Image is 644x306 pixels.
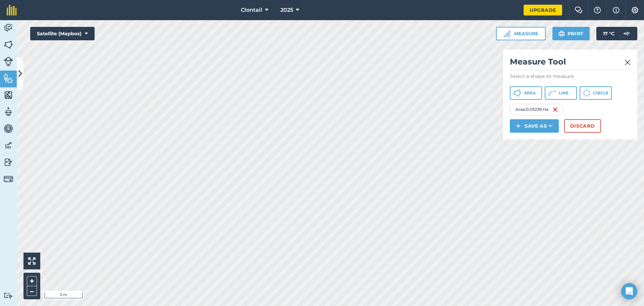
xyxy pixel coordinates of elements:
[621,283,637,299] div: Open Intercom Messenger
[596,27,637,40] button: 17 °C
[564,119,601,133] button: Discard
[516,122,521,130] img: svg+xml;base64,PHN2ZyB4bWxucz0iaHR0cDovL3d3dy53My5vcmcvMjAwMC9zdmciIHdpZHRoPSIxNCIgaGVpZ2h0PSIyNC...
[4,73,13,83] img: svg+xml;base64,PHN2ZyB4bWxucz0iaHR0cDovL3d3dy53My5vcmcvMjAwMC9zdmciIHdpZHRoPSI1NiIgaGVpZ2h0PSI2MC...
[593,90,608,96] span: Circle
[7,5,17,15] img: fieldmargin Logo
[559,90,569,96] span: Line
[4,124,13,134] img: svg+xml;base64,PD94bWwgdmVyc2lvbj0iMS4wIiBlbmNvZGluZz0idXRmLTgiPz4KPCEtLSBHZW5lcmF0b3I6IEFkb2JlIE...
[593,7,601,13] img: A question mark icon
[631,7,639,13] img: A cog icon
[27,276,37,286] button: +
[503,30,510,37] img: Ruler icon
[4,107,13,117] img: svg+xml;base64,PD94bWwgdmVyc2lvbj0iMS4wIiBlbmNvZGluZz0idXRmLTgiPz4KPCEtLSBHZW5lcmF0b3I6IEFkb2JlIE...
[27,286,37,296] button: –
[603,27,614,40] span: 17 ° C
[510,73,631,80] p: Select a shape to measure
[510,104,563,115] div: Area : 0.03239 Ha
[4,90,13,100] img: svg+xml;base64,PHN2ZyB4bWxucz0iaHR0cDovL3d3dy53My5vcmcvMjAwMC9zdmciIHdpZHRoPSI1NiIgaGVpZ2h0PSI2MC...
[575,7,583,13] img: Two speech bubbles overlapping with the left bubble in the forefront
[510,86,542,100] button: Area
[4,140,13,150] img: svg+xml;base64,PD94bWwgdmVyc2lvbj0iMS4wIiBlbmNvZGluZz0idXRmLTgiPz4KPCEtLSBHZW5lcmF0b3I6IEFkb2JlIE...
[4,40,13,50] img: svg+xml;base64,PHN2ZyB4bWxucz0iaHR0cDovL3d3dy53My5vcmcvMjAwMC9zdmciIHdpZHRoPSI1NiIgaGVpZ2h0PSI2MC...
[558,30,565,38] img: svg+xml;base64,PHN2ZyB4bWxucz0iaHR0cDovL3d3dy53My5vcmcvMjAwMC9zdmciIHdpZHRoPSIxOSIgaGVpZ2h0PSIyNC...
[4,23,13,33] img: svg+xml;base64,PD94bWwgdmVyc2lvbj0iMS4wIiBlbmNvZGluZz0idXRmLTgiPz4KPCEtLSBHZW5lcmF0b3I6IEFkb2JlIE...
[545,86,577,100] button: Line
[28,257,36,265] img: Four arrows, one pointing top left, one top right, one bottom right and the last bottom left
[552,105,558,114] img: svg+xml;base64,PHN2ZyB4bWxucz0iaHR0cDovL3d3dy53My5vcmcvMjAwMC9zdmciIHdpZHRoPSIxNiIgaGVpZ2h0PSIyNC...
[613,6,620,14] img: svg+xml;base64,PHN2ZyB4bWxucz0iaHR0cDovL3d3dy53My5vcmcvMjAwMC9zdmciIHdpZHRoPSIxNyIgaGVpZ2h0PSIxNy...
[4,292,13,299] img: svg+xml;base64,PD94bWwgdmVyc2lvbj0iMS4wIiBlbmNvZGluZz0idXRmLTgiPz4KPCEtLSBHZW5lcmF0b3I6IEFkb2JlIE...
[241,6,262,14] span: Clontail
[552,27,590,40] button: Print
[625,58,631,67] img: svg+xml;base64,PHN2ZyB4bWxucz0iaHR0cDovL3d3dy53My5vcmcvMjAwMC9zdmciIHdpZHRoPSIyMiIgaGVpZ2h0PSIzMC...
[510,119,559,133] button: Save as
[4,174,13,184] img: svg+xml;base64,PD94bWwgdmVyc2lvbj0iMS4wIiBlbmNvZGluZz0idXRmLTgiPz4KPCEtLSBHZW5lcmF0b3I6IEFkb2JlIE...
[496,27,546,40] button: Measure
[30,27,95,40] button: Satellite (Mapbox)
[280,6,293,14] span: 2025
[4,157,13,167] img: svg+xml;base64,PD94bWwgdmVyc2lvbj0iMS4wIiBlbmNvZGluZz0idXRmLTgiPz4KPCEtLSBHZW5lcmF0b3I6IEFkb2JlIE...
[620,27,633,40] img: svg+xml;base64,PD94bWwgdmVyc2lvbj0iMS4wIiBlbmNvZGluZz0idXRmLTgiPz4KPCEtLSBHZW5lcmF0b3I6IEFkb2JlIE...
[524,5,562,15] a: Upgrade
[4,57,13,66] img: svg+xml;base64,PD94bWwgdmVyc2lvbj0iMS4wIiBlbmNvZGluZz0idXRmLTgiPz4KPCEtLSBHZW5lcmF0b3I6IEFkb2JlIE...
[510,56,631,70] h2: Measure Tool
[524,90,536,96] span: Area
[580,86,612,100] button: Circle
